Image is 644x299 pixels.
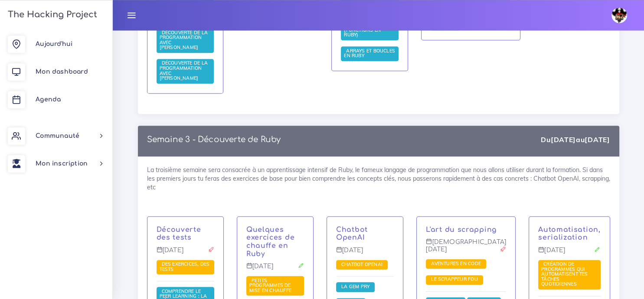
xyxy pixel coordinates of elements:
[538,247,601,260] p: [DATE]
[160,29,208,51] a: Découverte de la programmation avec [PERSON_NAME]
[36,41,72,47] span: Aujourd'hui
[336,226,394,242] p: Chatbot OpenAI
[336,247,394,260] p: [DATE]
[36,96,61,103] span: Agenda
[157,226,214,242] p: Découverte des tests
[339,283,372,289] span: La gem PRY
[339,261,385,267] span: Chatbot OpenAI
[429,260,483,266] span: Aventures en code
[5,10,97,19] h3: The Hacking Project
[160,60,208,81] a: Découverte de la programmation avec [PERSON_NAME]
[426,226,506,234] p: L'art du scrapping
[585,135,610,144] strong: [DATE]
[344,48,395,59] a: Arrays et boucles en Ruby
[249,277,294,293] span: Petits programmes de mise en chauffe
[611,7,627,23] img: avatar
[426,238,506,260] p: [DEMOGRAPHIC_DATA][DATE]
[157,247,214,260] p: [DATE]
[541,135,610,145] div: Du au
[36,160,88,167] span: Mon inscription
[551,135,576,144] strong: [DATE]
[429,276,480,282] span: Le scrappeur fou
[160,261,210,272] span: Des exercices, des tests
[246,263,304,276] p: [DATE]
[246,226,304,258] p: Quelques exercices de chauffe en Ruby
[541,261,588,287] span: Création de programmes qui automatisent tes tâches quotidiennes
[36,68,88,75] span: Mon dashboard
[36,133,79,139] span: Communauté
[147,135,281,144] p: Semaine 3 - Découverte de Ruby
[538,226,601,242] p: Automatisation, serialization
